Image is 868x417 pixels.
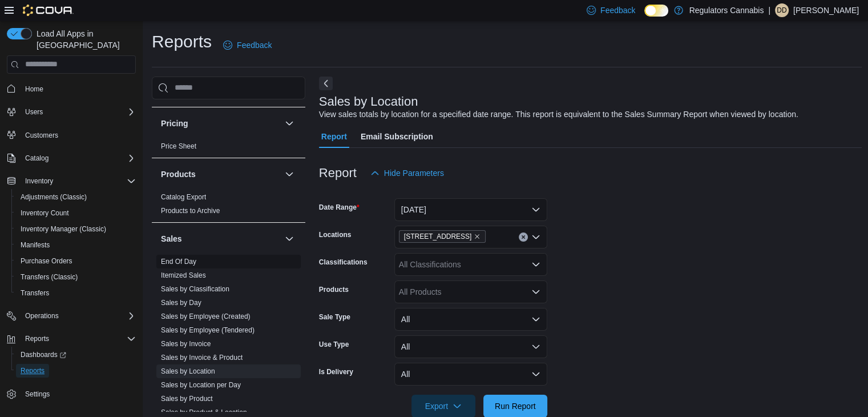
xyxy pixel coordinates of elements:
[25,177,53,186] span: Inventory
[531,260,540,269] button: Open list of options
[319,285,349,294] label: Products
[219,34,276,57] a: Feedback
[319,340,349,349] label: Use Type
[21,387,54,401] a: Settings
[237,39,272,51] span: Feedback
[775,3,789,17] div: Devon DeSalliers
[16,286,54,300] a: Transfers
[399,230,486,243] span: 8486 Wyandotte St E
[161,380,241,390] span: Sales by Location per Day
[161,207,220,215] a: Products to Archive
[319,203,360,212] label: Date Range
[366,162,449,185] button: Hide Parameters
[25,85,43,94] span: Home
[394,198,547,221] button: [DATE]
[21,193,87,202] span: Adjustments (Classic)
[16,206,136,220] span: Inventory Count
[11,189,140,205] button: Adjustments (Classic)
[23,5,74,16] img: Cova
[282,167,296,181] button: Products
[21,82,136,96] span: Home
[21,288,49,298] span: Transfers
[161,312,251,320] a: Sales by Employee (Created)
[282,117,296,130] button: Pricing
[16,270,136,284] span: Transfers (Classic)
[161,233,182,244] h3: Sales
[161,118,188,129] h3: Pricing
[16,254,77,268] a: Purchase Orders
[161,367,215,375] a: Sales by Location
[495,400,536,412] span: Run Report
[161,284,229,294] span: Sales by Classification
[161,271,206,280] span: Itemized Sales
[161,285,229,293] a: Sales by Classification
[11,237,140,253] button: Manifests
[644,17,645,17] span: Dark Mode
[21,387,136,401] span: Settings
[21,174,136,188] span: Inventory
[394,308,547,331] button: All
[16,238,54,252] a: Manifests
[161,367,215,376] span: Sales by Location
[2,104,140,120] button: Users
[161,169,196,180] h3: Products
[16,348,136,362] span: Dashboards
[2,173,140,189] button: Inventory
[2,150,140,166] button: Catalog
[161,206,220,215] span: Products to Archive
[319,367,353,376] label: Is Delivery
[21,129,63,142] a: Customers
[161,312,251,321] span: Sales by Employee (Created)
[161,353,243,362] span: Sales by Invoice & Product
[161,381,241,389] a: Sales by Location per Day
[11,205,140,221] button: Inventory Count
[161,408,247,416] a: Sales by Product & Location
[161,257,196,266] span: End Of Day
[16,364,49,378] a: Reports
[11,221,140,237] button: Inventory Manager (Classic)
[319,95,418,109] h3: Sales by Location
[11,285,140,301] button: Transfers
[319,166,357,180] h3: Report
[21,151,136,165] span: Catalog
[161,118,280,129] button: Pricing
[161,326,255,334] a: Sales by Employee (Tendered)
[25,131,58,140] span: Customers
[11,253,140,269] button: Purchase Orders
[21,224,106,234] span: Inventory Manager (Classic)
[21,174,58,188] button: Inventory
[161,91,231,99] a: OCM Weekly Inventory
[319,258,368,267] label: Classifications
[16,206,74,220] a: Inventory Count
[11,363,140,379] button: Reports
[319,312,350,322] label: Sale Type
[16,190,91,204] a: Adjustments (Classic)
[21,209,69,218] span: Inventory Count
[21,272,78,282] span: Transfers (Classic)
[474,233,481,240] button: Remove 8486 Wyandotte St E from selection in this group
[21,151,53,165] button: Catalog
[282,232,296,246] button: Sales
[161,193,206,201] a: Catalog Export
[2,386,140,402] button: Settings
[161,408,247,417] span: Sales by Product & Location
[152,190,305,222] div: Products
[21,240,50,250] span: Manifests
[25,390,50,399] span: Settings
[768,3,770,17] p: |
[793,3,859,17] p: [PERSON_NAME]
[161,394,213,403] span: Sales by Product
[161,233,280,244] button: Sales
[16,286,136,300] span: Transfers
[25,107,43,117] span: Users
[21,366,45,375] span: Reports
[394,363,547,386] button: All
[319,77,333,90] button: Next
[21,128,136,142] span: Customers
[11,347,140,363] a: Dashboards
[519,232,528,242] button: Clear input
[531,232,540,242] button: Open list of options
[152,30,212,53] h1: Reports
[21,82,48,96] a: Home
[531,287,540,296] button: Open list of options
